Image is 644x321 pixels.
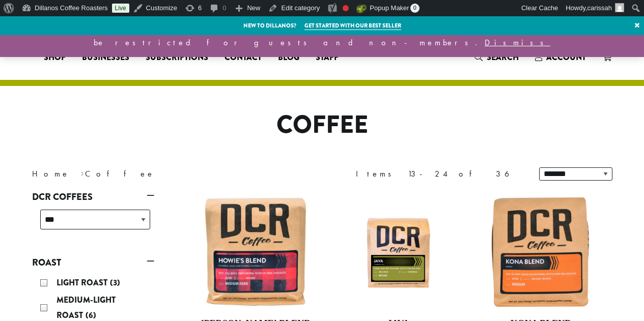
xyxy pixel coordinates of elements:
[112,4,129,13] a: Live
[44,51,66,64] span: Shop
[410,4,419,13] span: 0
[304,21,401,30] a: Get started with our best seller
[86,309,96,321] span: (6)
[487,51,519,63] span: Search
[57,277,110,288] span: Light Roast
[466,49,527,66] a: Search
[32,254,154,271] a: Roast
[587,4,612,12] span: carissah
[24,110,620,140] h1: Coffee
[57,294,116,321] span: Medium-Light Roast
[110,277,120,288] span: (3)
[485,37,550,48] a: Dismiss
[316,51,339,64] span: Staff
[630,16,644,35] a: ×
[32,206,154,242] div: DCR Coffees
[546,51,586,63] span: Account
[340,193,457,310] img: 12oz_DCR_Java_StockImage_1200pxX1200px.jpg
[225,51,262,64] span: Contact
[278,51,299,64] span: Blog
[36,49,74,66] a: Shop
[32,188,154,206] a: DCR Coffees
[307,49,347,66] a: Staff
[32,168,70,179] a: Home
[356,168,524,180] div: Items 13-24 of 36
[32,168,307,180] nav: Breadcrumb
[80,164,84,180] span: ›
[343,5,349,11] div: Needs improvement
[197,193,314,310] img: Howies-Blend-12oz-300x300.jpg
[482,193,599,310] img: Kona-300x300.jpg
[82,51,129,64] span: Businesses
[146,51,208,64] span: Subscriptions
